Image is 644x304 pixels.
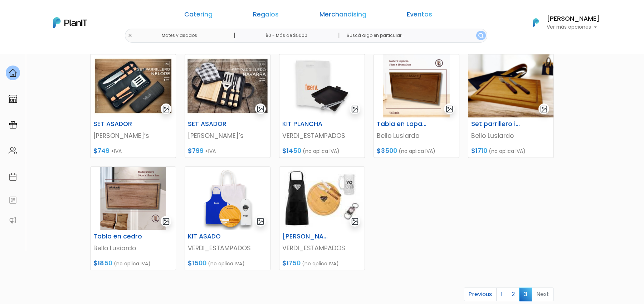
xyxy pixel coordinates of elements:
[185,167,270,270] a: gallery-light KIT ASADO VERDI_ESTAMPADOS $1500 (no aplica IVA)
[399,148,435,155] span: (no aplica IVA)
[188,243,267,253] p: VERDI_ESTAMPADOS
[351,217,359,226] img: gallery-light
[9,173,17,181] img: calendar-87d922413cdce8b2cf7b7f5f62616a5cf9e4887200fb71536465627b3292af00.svg
[93,131,173,140] p: [PERSON_NAME]’s
[478,33,484,38] img: search_button-432b6d5273f82d61273b3651a40e1bd1b912527efae98b1b7a1b2c0702e16a8d.svg
[184,11,213,20] a: Catering
[9,95,17,103] img: marketplace-4ceaa7011d94191e9ded77b95e3339b90024bf715f7c57f8cf31f2d8c509eaba.svg
[519,288,532,301] span: 3
[9,121,17,129] img: campaigns-02234683943229c281be62815700db0a1741e53638e28bf9629b52c665b00959.svg
[471,146,487,155] span: $1710
[185,54,270,158] a: gallery-light SET ASADOR [PERSON_NAME]’s $799 +IVA
[89,233,148,240] h6: Tabla en cedro
[351,105,359,113] img: gallery-light
[93,146,109,155] span: $749
[540,105,548,113] img: gallery-light
[93,259,112,267] span: $1850
[111,148,122,155] span: +IVA
[9,196,17,204] img: feedback-78b5a0c8f98aac82b08bfc38622c3050aee476f2c9584af64705fc4e61158814.svg
[524,13,600,32] button: PlanIt Logo [PERSON_NAME] Ver más opciones
[90,54,176,158] a: gallery-light SET ASADOR [PERSON_NAME]’s $749 +IVA
[282,243,362,253] p: VERDI_ESTAMPADOS
[188,259,206,267] span: $1500
[89,120,148,128] h6: SET ASADOR
[468,54,553,117] img: thumb_Captura_de_pantalla_2025-08-20_100739.png
[338,31,340,40] p: |
[377,131,456,140] p: Bello Lusiardo
[257,105,265,113] img: gallery-light
[91,54,176,117] img: thumb_image__copia___copia___copia___copia___copia___copia___copia___copia___copia_-Photoroom__4_...
[547,16,600,22] h6: [PERSON_NAME]
[471,131,551,140] p: Bello Lusiardo
[37,7,103,21] div: ¿Necesitás ayuda?
[278,120,337,128] h6: KIT PLANCHA
[282,259,301,267] span: $1750
[372,120,431,128] h6: Tabla en Lapacho
[445,105,454,113] img: gallery-light
[184,120,242,128] h6: SET ASADOR
[282,146,301,155] span: $1450
[374,54,459,158] a: gallery-light Tabla en Lapacho Bello Lusiardo $3500 (no aplica IVA)
[91,167,176,230] img: thumb_Dise%C3%B1o_sin_t%C3%ADtulo_-_2024-11-21T145254.045.png
[467,120,526,128] h6: Set parrillero individual
[162,217,170,226] img: gallery-light
[496,288,507,301] a: 1
[253,11,279,20] a: Regalos
[205,148,216,155] span: +IVA
[185,54,270,117] img: thumb_image__copia___copia___copia___copia___copia___copia___copia___copia___copia_-Photoroom__5_...
[341,29,487,43] input: Buscá algo en particular..
[208,260,245,267] span: (no aplica IVA)
[128,33,132,38] img: close-6986928ebcb1d6c9903e3b54e860dbc4d054630f23adef3a32610726dff6a82b.svg
[282,131,362,140] p: VERDI_ESTAMPADOS
[279,54,365,117] img: thumb_image__copia___copia___copia___copia___copia___copia___copia___copia_-Photoroom__1_.jpg
[278,233,337,240] h6: [PERSON_NAME]
[279,167,365,270] a: gallery-light [PERSON_NAME] VERDI_ESTAMPADOS $1750 (no aplica IVA)
[489,148,526,155] span: (no aplica IVA)
[547,25,600,30] p: Ver más opciones
[528,15,544,30] img: PlanIt Logo
[464,288,497,301] a: Previous
[468,54,554,158] a: gallery-light Set parrillero individual Bello Lusiardo $1710 (no aplica IVA)
[188,146,204,155] span: $799
[374,54,459,117] img: thumb_Dise%C3%B1o_sin_t%C3%ADtulo__63_.png
[9,146,17,155] img: people-662611757002400ad9ed0e3c099ab2801c6687ba6c219adb57efc949bc21e19d.svg
[234,31,235,40] p: |
[162,105,170,113] img: gallery-light
[407,11,432,20] a: Eventos
[53,17,87,28] img: PlanIt Logo
[279,54,365,158] a: gallery-light KIT PLANCHA VERDI_ESTAMPADOS $1450 (no aplica IVA)
[188,131,267,140] p: [PERSON_NAME]’s
[9,216,17,225] img: partners-52edf745621dab592f3b2c58e3bca9d71375a7ef29c3b500c9f145b62cc070d4.svg
[114,260,151,267] span: (no aplica IVA)
[279,167,365,230] img: thumb_WhatsApp_Image_2025-05-26_at_09.51.36.jpeg
[319,11,366,20] a: Merchandising
[90,167,176,270] a: gallery-light Tabla en cedro Bello Lusiardo $1850 (no aplica IVA)
[185,167,270,230] img: thumb_2000___2000-Photoroom_-_2025-04-07T172939.062.png
[93,243,173,253] p: Bello Lusiardo
[9,69,17,77] img: home-e721727adea9d79c4d83392d1f703f7f8bce08238fde08b1acbfd93340b81755.svg
[303,148,340,155] span: (no aplica IVA)
[257,217,265,226] img: gallery-light
[302,260,339,267] span: (no aplica IVA)
[377,146,397,155] span: $3500
[184,233,242,240] h6: KIT ASADO
[507,288,519,301] a: 2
